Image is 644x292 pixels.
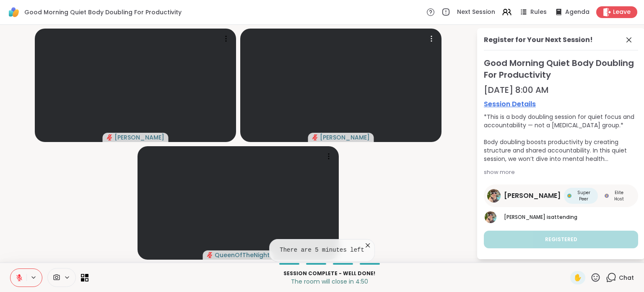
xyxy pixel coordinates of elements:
span: Leave [613,8,631,16]
span: Super Peer [573,189,595,202]
span: Elite Host [610,189,628,202]
span: [PERSON_NAME] [504,213,545,221]
span: Rules [530,8,547,16]
pre: There are 5 minutes left [280,246,364,255]
span: Chat [619,274,634,282]
div: [DATE] 8:00 AM [484,84,638,96]
p: Session Complete - well done! [93,270,565,277]
div: Register for Your Next Session! [484,35,593,45]
span: audio-muted [207,252,213,258]
a: Adrienne_QueenOfTheDawn[PERSON_NAME]Super PeerSuper PeerElite HostElite Host [484,184,638,207]
img: Super Peer [567,194,571,198]
div: *This is a body doubling session for quiet focus and accountability — not a [MEDICAL_DATA] group.... [484,113,638,163]
span: QueenOfTheNight [215,251,270,259]
span: Registered [545,236,577,243]
span: [PERSON_NAME] [320,133,370,142]
p: is attending [504,213,638,221]
span: Next Session [457,8,495,16]
div: show more [484,168,638,176]
img: ShareWell Logomark [7,5,21,19]
span: Good Morning Quiet Body Doubling For Productivity [484,57,638,81]
p: The room will close in 4:50 [93,277,565,286]
a: Session Details [484,99,638,109]
img: Adrienne_QueenOfTheDawn [487,189,501,203]
span: Good Morning Quiet Body Doubling For Productivity [24,8,182,16]
span: [PERSON_NAME] [504,191,561,201]
span: audio-muted [107,134,113,140]
button: Registered [484,231,638,248]
span: [PERSON_NAME] [114,133,164,142]
span: ✋ [574,273,582,283]
img: Elite Host [605,194,609,198]
span: Agenda [565,8,589,16]
img: Adrienne_QueenOfTheDawn [485,211,496,223]
span: audio-muted [312,134,318,140]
